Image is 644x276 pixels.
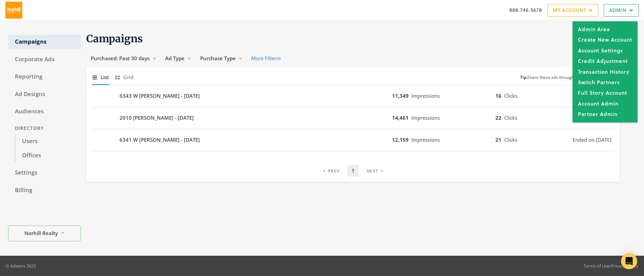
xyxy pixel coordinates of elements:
[165,55,185,62] span: Ad Type
[15,148,81,163] a: Offices
[8,105,81,119] a: Audiences
[86,52,161,65] button: Purchased: Past 30 days
[575,45,635,55] a: Account Settings
[504,92,517,99] span: Clicks
[347,165,359,177] a: 1
[120,92,200,100] b: 6343 W [PERSON_NAME] - [DATE]
[504,136,517,143] span: Clicks
[86,32,143,45] span: Campaigns
[5,262,36,269] p: © Adwerx 2025
[101,73,109,81] span: List
[8,122,81,135] div: Directory
[495,114,501,121] b: 22
[120,114,194,122] b: 2010 [PERSON_NAME] - [DATE]
[575,77,635,87] a: Switch Partners
[575,34,635,45] a: Create New Account
[520,74,587,81] small: Share these ads through a CSV.
[114,70,133,85] button: Grid
[200,55,236,62] span: Purchase Type
[8,52,81,67] a: Corporate Ads
[8,70,81,84] a: Reporting
[583,263,609,269] a: Terms of Use
[91,55,150,62] span: Purchased: Past 30 days
[120,136,200,144] b: 6341 W [PERSON_NAME] - [DATE]
[411,92,440,99] span: Impressions
[92,70,109,85] button: List
[604,4,639,17] a: Admin
[520,74,528,80] b: Tip:
[411,136,440,143] span: Impressions
[575,109,635,119] a: Partner Admin
[5,2,22,19] img: Adwerx
[575,98,635,109] a: Account Admin
[504,114,517,121] span: Clicks
[575,88,635,98] a: Full Story Account
[196,52,247,65] button: Purchase Type
[621,253,637,269] div: Open Intercom Messenger
[92,110,614,126] button: 2010 [PERSON_NAME] - [DATE]14,461Impressions22ClicksEnded on [DATE]
[24,229,58,237] span: Norhill Realty
[123,73,133,81] span: Grid
[411,114,440,121] span: Impressions
[8,166,81,180] a: Settings
[8,226,81,241] button: Norhill Realty
[8,87,81,101] a: Ad Designs
[15,134,81,148] a: Users
[92,132,614,148] button: 6341 W [PERSON_NAME] - [DATE]12,159Impressions21ClicksEnded on [DATE]
[247,52,285,65] button: More Filters
[573,136,611,144] span: Ended on [DATE]
[392,136,409,143] b: 12,159
[575,24,635,34] a: Admin Area
[392,114,409,121] b: 14,461
[611,263,639,269] a: Privacy Policy
[495,92,501,99] b: 16
[509,6,542,14] a: 888.746.5678
[495,136,501,143] b: 21
[575,66,635,77] a: Transaction History
[319,165,387,177] nav: pagination
[8,183,81,198] a: Billing
[548,4,598,17] a: My Account
[92,88,614,104] button: 6343 W [PERSON_NAME] - [DATE]11,349Impressions16ClicksEnded on [DATE]
[8,35,81,49] a: Campaigns
[583,262,639,269] div: •
[575,56,635,66] a: Credit Adjustment
[392,92,409,99] b: 11,349
[161,52,196,65] button: Ad Type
